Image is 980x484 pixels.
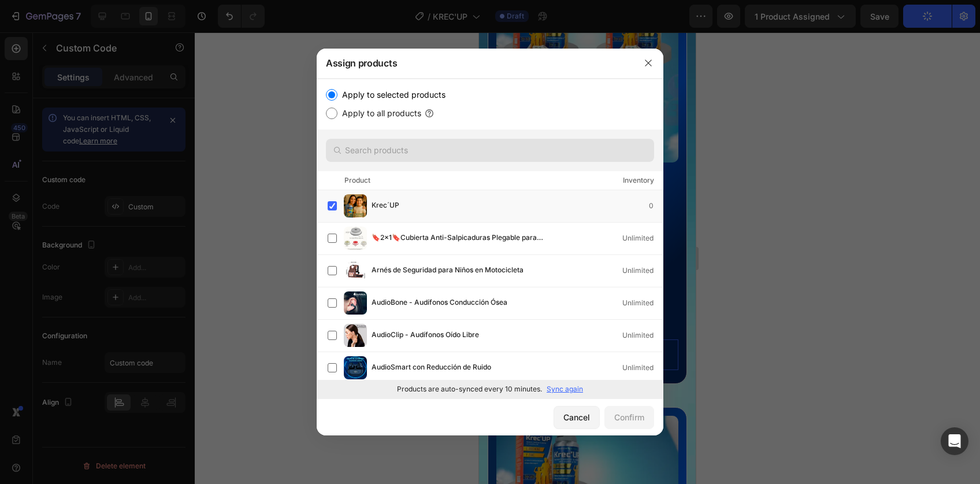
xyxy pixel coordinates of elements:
[67,198,164,212] p: Producto 100% Original
[622,297,663,309] div: Unlimited
[941,427,968,455] div: Open Intercom Messenger
[397,384,542,394] p: Products are auto-synced every 10 minutes.
[344,259,367,282] img: product-img
[622,265,663,276] div: Unlimited
[81,144,136,154] strong: 3 UNIDADES
[372,264,524,277] span: Arnés de Seguridad para Niños en Motocicleta
[372,361,491,374] span: AudioSmart con Reducción de Ruido
[622,232,663,244] div: Unlimited
[563,411,590,423] div: Cancel
[17,316,199,328] p: Publish the page to see the content.
[111,278,166,298] div: Q649.97
[337,88,446,102] label: Apply to selected products
[50,279,106,297] div: Q1,124.97
[622,362,663,374] div: Unlimited
[317,48,633,78] div: Assign products
[344,194,367,217] img: product-img
[622,330,663,341] div: Unlimited
[372,297,507,309] span: AudioBone - Audífonos Conducción Ósea
[94,164,177,172] strong: +5,200 Clientes Felices
[372,329,479,342] span: AudioClip - Audífonos Oído Libre
[67,180,164,194] p: Tratamiento Completo
[67,252,164,267] p: Envío gratis
[614,411,644,423] div: Confirm
[317,79,663,399] div: />
[604,406,654,429] button: Confirm
[372,199,399,212] span: Krec´UP
[344,227,367,250] img: product-img
[32,291,81,301] div: Custom Code
[344,291,367,315] img: product-img
[326,139,654,162] input: Search products
[554,406,600,429] button: Cancel
[67,216,164,231] p: Calidad Garantizada
[337,106,421,120] label: Apply to all products
[372,232,573,245] span: 🔖2x1🔖Cubierta Anti-Salpicaduras Plegable para Microondas Súper funcional
[547,384,583,394] p: Sync again
[344,356,367,379] img: product-img
[623,175,654,186] div: Inventory
[67,234,164,249] p: Producto en tendencia
[344,324,367,347] img: product-img
[649,200,663,212] div: 0
[344,175,370,186] div: Product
